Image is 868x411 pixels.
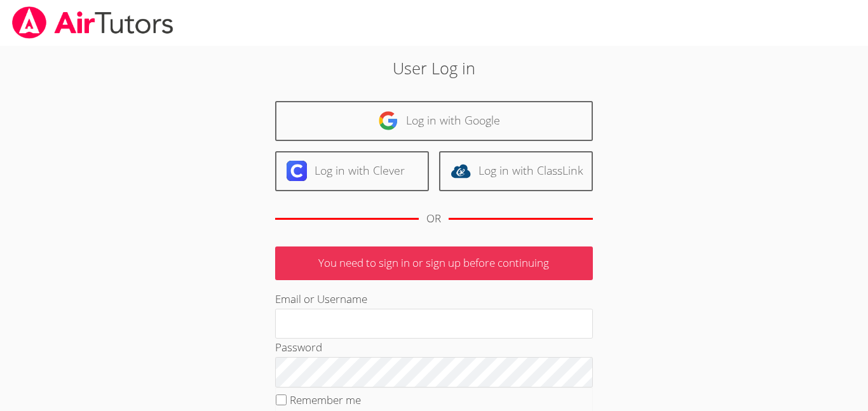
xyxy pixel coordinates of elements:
a: Log in with Google [275,101,593,141]
p: You need to sign in or sign up before continuing [275,246,593,280]
a: Log in with ClassLink [439,151,593,191]
img: google-logo-50288ca7cdecda66e5e0955fdab243c47b7ad437acaf1139b6f446037453330a.svg [378,111,398,131]
img: clever-logo-6eab21bc6e7a338710f1a6ff85c0baf02591cd810cc4098c63d3a4b26e2feb20.svg [287,161,307,181]
div: OR [426,210,441,228]
h2: User Log in [200,56,668,80]
label: Remember me [290,393,361,407]
img: classlink-logo-d6bb404cc1216ec64c9a2012d9dc4662098be43eaf13dc465df04b49fa7ab582.svg [451,161,471,181]
label: Password [275,340,322,354]
a: Log in with Clever [275,151,429,191]
img: airtutors_banner-c4298cdbf04f3fff15de1276eac7730deb9818008684d7c2e4769d2f7ddbe033.png [11,6,175,39]
label: Email or Username [275,292,367,306]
